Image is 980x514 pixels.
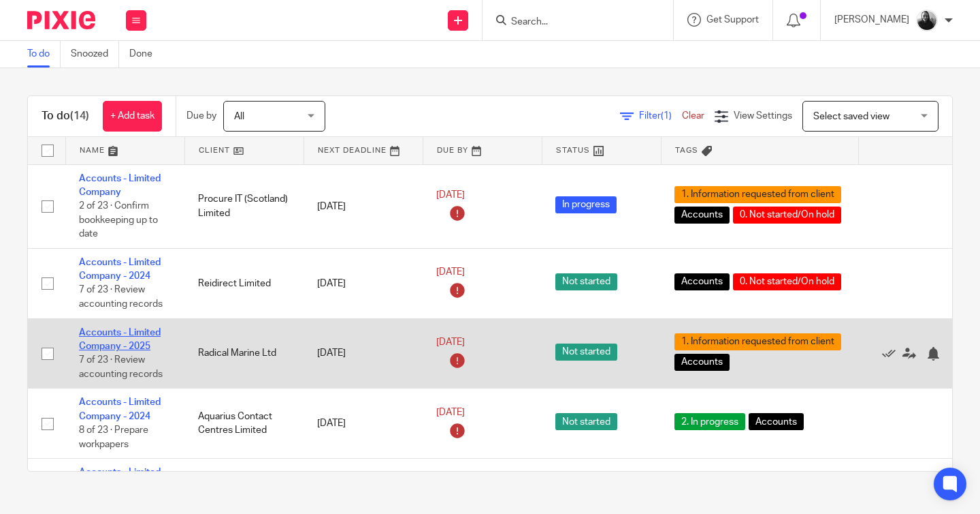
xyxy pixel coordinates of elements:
[749,413,804,430] span: Accounts
[70,110,89,121] span: (14)
[129,41,163,67] a: Done
[661,111,672,121] span: (1)
[304,248,423,318] td: [DATE]
[916,10,938,31] img: IMG_9585.jpg
[184,318,304,389] td: Radical Marine Ltd
[510,16,632,29] input: Search
[103,101,162,132] a: + Add task
[42,109,89,123] h1: To do
[79,258,161,281] a: Accounts - Limited Company - 2024
[27,41,61,67] a: To do
[674,354,730,371] span: Accounts
[882,346,902,360] a: Mark as done
[674,273,730,290] span: Accounts
[79,468,161,491] a: Accounts - Limited Company - 2025
[304,164,423,248] td: [DATE]
[813,112,889,121] span: Select saved view
[733,207,841,224] span: 0. Not started/On hold
[184,164,304,248] td: Procure IT (Scotland) Limited
[436,337,465,347] span: [DATE]
[186,109,216,123] p: Due by
[674,207,730,224] span: Accounts
[79,328,161,351] a: Accounts - Limited Company - 2025
[436,408,465,417] span: [DATE]
[79,201,158,239] span: 2 of 23 · Confirm bookkeeping up to date
[79,425,148,449] span: 8 of 23 · Prepare workpapers
[733,273,841,290] span: 0. Not started/On hold
[79,286,163,309] span: 7 of 23 · Review accounting records
[184,248,304,318] td: Reidirect Limited
[674,186,841,203] span: 1. Information requested from client
[674,333,841,350] span: 1. Information requested from client
[79,174,161,197] a: Accounts - Limited Company
[436,268,465,277] span: [DATE]
[79,356,163,380] span: 7 of 23 · Review accounting records
[682,111,704,121] a: Clear
[71,41,119,67] a: Snoozed
[555,344,617,361] span: Not started
[706,15,759,25] span: Get Support
[555,196,617,213] span: In progress
[675,147,698,154] span: Tags
[234,112,244,121] span: All
[184,389,304,459] td: Aquarius Contact Centres Limited
[639,111,682,121] span: Filter
[27,11,95,29] img: Pixie
[734,111,792,121] span: View Settings
[674,413,745,430] span: 2. In progress
[555,413,617,430] span: Not started
[436,191,465,200] span: [DATE]
[304,318,423,389] td: [DATE]
[79,397,161,421] a: Accounts - Limited Company - 2024
[304,389,423,459] td: [DATE]
[555,273,617,290] span: Not started
[834,13,909,27] p: [PERSON_NAME]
